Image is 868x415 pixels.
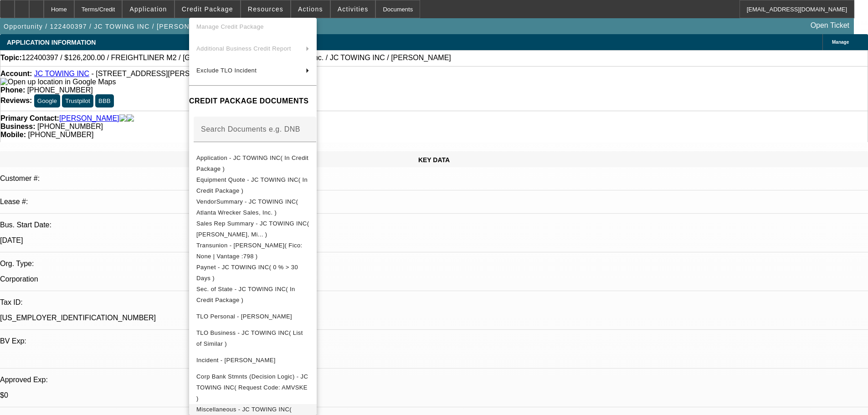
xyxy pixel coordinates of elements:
[201,125,300,133] mat-label: Search Documents e.g. DNB
[189,153,317,174] button: Application - JC TOWING INC( In Credit Package )
[189,196,317,218] button: VendorSummary - JC TOWING INC( Atlanta Wrecker Sales, Inc. )
[196,264,298,282] span: Paynet - JC TOWING INC( 0 % > 30 Days )
[196,176,308,194] span: Equipment Quote - JC TOWING INC( In Credit Package )
[196,329,303,347] span: TLO Business - JC TOWING INC( List of Similar )
[196,286,295,303] span: Sec. of State - JC TOWING INC( In Credit Package )
[196,373,308,402] span: Corp Bank Stmnts (Decision Logic) - JC TOWING INC( Request Code: AMVSKE )
[196,67,257,74] span: Exclude TLO Incident
[189,371,317,404] button: Corp Bank Stmnts (Decision Logic) - JC TOWING INC( Request Code: AMVSKE )
[196,154,308,172] span: Application - JC TOWING INC( In Credit Package )
[189,218,317,240] button: Sales Rep Summary - JC TOWING INC( Culligan, Mi... )
[189,240,317,262] button: Transunion - Coker, James( Fico: None | Vantage :798 )
[196,220,309,238] span: Sales Rep Summary - JC TOWING INC( [PERSON_NAME], Mi... )
[189,96,317,107] h4: CREDIT PACKAGE DOCUMENTS
[196,242,303,260] span: Transunion - [PERSON_NAME]( Fico: None | Vantage :798 )
[189,328,317,349] button: TLO Business - JC TOWING INC( List of Similar )
[189,349,317,371] button: Incident - Coker, James
[189,284,317,306] button: Sec. of State - JC TOWING INC( In Credit Package )
[196,198,298,216] span: VendorSummary - JC TOWING INC( Atlanta Wrecker Sales, Inc. )
[189,306,317,328] button: TLO Personal - Coker, James
[196,357,276,364] span: Incident - [PERSON_NAME]
[189,262,317,284] button: Paynet - JC TOWING INC( 0 % > 30 Days )
[189,174,317,196] button: Equipment Quote - JC TOWING INC( In Credit Package )
[196,313,292,320] span: TLO Personal - [PERSON_NAME]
